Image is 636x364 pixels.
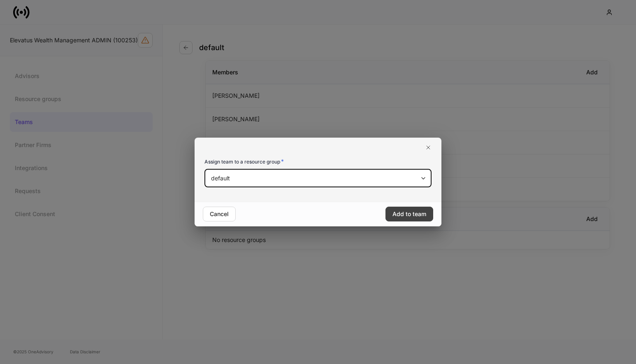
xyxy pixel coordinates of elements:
button: Cancel [203,207,236,221]
h6: Assign team to a resource group [204,157,284,166]
div: Add to team [392,210,426,218]
div: Cancel [210,210,229,218]
div: default [204,169,431,187]
button: Add to team [385,207,433,221]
